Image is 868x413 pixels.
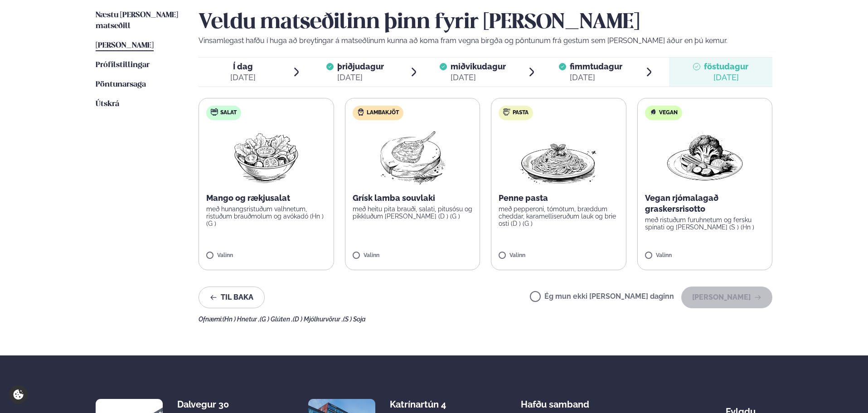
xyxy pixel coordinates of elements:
[226,127,306,185] img: Salad.png
[96,81,146,88] span: Pöntunarsaga
[513,109,529,117] span: Pasta
[353,205,473,220] p: með heitu pita brauði, salati, pitusósu og pikkluðum [PERSON_NAME] (D ) (G )
[96,10,180,32] a: Næstu [PERSON_NAME] matseðill
[570,72,622,83] div: [DATE]
[211,108,218,116] img: salad.svg
[390,399,462,410] div: Katrínartún 4
[499,193,619,204] p: Penne pasta
[659,109,678,117] span: Vegan
[230,72,256,83] div: [DATE]
[503,108,510,116] img: pasta.svg
[645,216,765,231] p: með ristuðum furuhnetum og fersku spínati og [PERSON_NAME] (S ) (Hn )
[499,205,619,227] p: með pepperoni, tómötum, bræddum cheddar, karamelliseruðum lauk og brie osti (D ) (G )
[645,193,765,214] p: Vegan rjómalagað graskersrisotto
[665,127,745,185] img: Vegan.png
[96,60,150,71] a: Prófílstillingar
[206,193,326,204] p: Mango og rækjusalat
[206,205,326,227] p: með hunangsristuðum valhnetum, ristuðum brauðmolum og avókadó (Hn ) (G )
[199,287,265,308] button: Til baka
[96,79,146,90] a: Pöntunarsaga
[704,62,748,71] span: föstudagur
[199,35,772,46] p: Vinsamlegast hafðu í huga að breytingar á matseðlinum kunna að koma fram vegna birgða og pöntunum...
[343,316,366,323] span: (S ) Soja
[96,99,119,110] a: Útskrá
[96,42,154,49] span: [PERSON_NAME]
[353,193,473,204] p: Grísk lamba souvlaki
[9,385,28,404] a: Cookie settings
[681,287,772,308] button: [PERSON_NAME]
[451,62,506,71] span: miðvikudagur
[650,108,657,116] img: Vegan.svg
[96,100,119,108] span: Útskrá
[199,316,772,323] div: Ofnæmi:
[96,11,178,30] span: Næstu [PERSON_NAME] matseðill
[521,392,589,410] span: Hafðu samband
[519,127,598,185] img: Spagetti.png
[96,40,154,51] a: [PERSON_NAME]
[451,72,506,83] div: [DATE]
[570,62,622,71] span: fimmtudagur
[177,399,249,410] div: Dalvegur 30
[372,127,452,185] img: Lamb-Meat.png
[357,108,364,116] img: Lamb.svg
[260,316,293,323] span: (G ) Glúten ,
[293,316,343,323] span: (D ) Mjólkurvörur ,
[704,72,748,83] div: [DATE]
[96,61,150,69] span: Prófílstillingar
[337,72,384,83] div: [DATE]
[223,316,260,323] span: (Hn ) Hnetur ,
[230,61,256,72] span: Í dag
[199,10,772,35] h2: Veldu matseðilinn þinn fyrir [PERSON_NAME]
[220,109,237,117] span: Salat
[367,109,399,117] span: Lambakjöt
[337,62,384,71] span: þriðjudagur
